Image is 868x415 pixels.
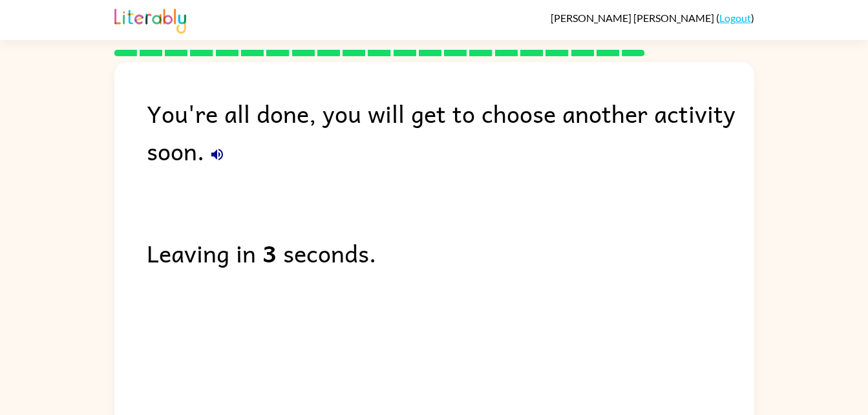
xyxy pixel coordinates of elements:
[262,234,277,271] b: 3
[114,5,186,34] img: Literably
[551,12,754,24] div: ( )
[719,12,751,24] a: Logout
[551,12,716,24] span: [PERSON_NAME] [PERSON_NAME]
[147,234,754,271] div: Leaving in seconds.
[147,94,754,169] div: You're all done, you will get to choose another activity soon.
